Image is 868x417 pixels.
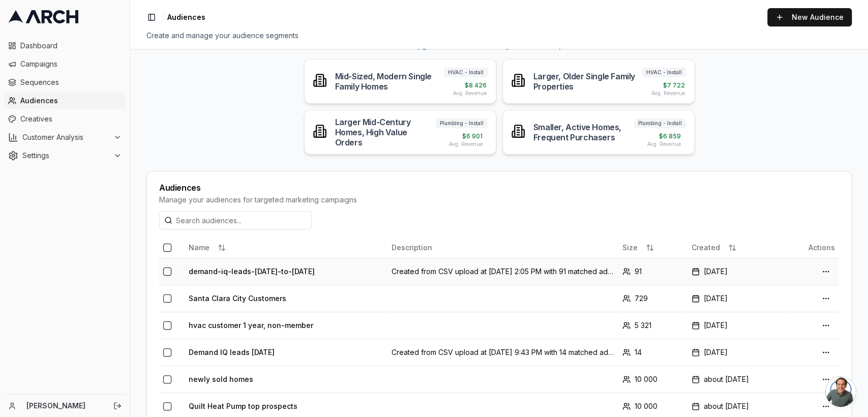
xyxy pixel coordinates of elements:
span: Plumbing - Install [436,118,488,128]
span: $ 6 901 [462,132,483,140]
td: hvac customer 1 year, non-member [185,312,387,339]
div: 10 000 [622,374,683,384]
a: Dashboard [4,38,126,54]
div: Name [189,240,383,256]
span: Audiences [20,96,122,106]
a: [PERSON_NAME] [26,401,102,411]
td: Created from CSV upload at [DATE] 2:05 PM with 91 matched addresses out of 114 total [387,258,618,285]
td: demand-iq-leads-[DATE]-to-[DATE] [185,258,387,285]
td: Created from CSV upload at [DATE] 9:43 PM with 14 matched addresses out of 20 total [387,339,618,366]
button: Log out [110,399,125,413]
a: Creatives [4,111,126,127]
th: Description [387,237,618,258]
div: Size [622,240,683,256]
span: $ 7 722 [663,81,685,90]
a: Sequences [4,74,126,91]
div: 5 321 [622,320,683,331]
span: Customer Analysis [22,132,109,142]
div: 729 [622,293,683,304]
span: Avg. Revenue [651,90,685,97]
div: about [DATE] [692,374,783,384]
div: 91 [622,266,683,277]
div: Create and manage your audience segments [146,31,852,41]
div: Smaller, Active Homes, Frequent Purchasers [533,122,634,142]
span: Avg. Revenue [449,140,483,148]
div: Larger, Older Single Family Properties [533,71,642,92]
td: Santa Clara City Customers [185,285,387,312]
span: Settings [22,151,109,161]
div: 10 000 [622,401,683,411]
div: Open chat [825,376,856,407]
span: Avg. Revenue [453,90,487,97]
div: Created [692,240,783,256]
th: Actions [787,237,839,258]
div: Audiences [159,184,839,192]
span: Plumbing - Install [634,118,686,128]
div: [DATE] [692,293,783,304]
div: Mid-Sized, Modern Single Family Homes [335,71,444,92]
div: about [DATE] [692,401,783,411]
span: HVAC - Install [642,68,686,77]
div: [DATE] [692,347,783,358]
div: [DATE] [692,266,783,277]
button: Customer Analysis [4,129,126,145]
button: Settings [4,147,126,164]
span: Campaigns [20,59,122,69]
div: Larger Mid-Century Homes, High Value Orders [335,117,436,147]
a: New Audience [767,8,852,26]
span: Creatives [20,114,122,124]
span: $ 8 426 [465,81,487,90]
span: Dashboard [20,41,122,51]
a: Audiences [4,93,126,109]
input: Search audiences... [159,211,312,229]
span: $ 6 859 [659,132,681,140]
td: newly sold homes [185,366,387,393]
span: Sequences [20,77,122,87]
span: Avg. Revenue [647,140,681,148]
td: Demand IQ leads [DATE] [185,339,387,366]
nav: breadcrumb [167,12,205,22]
a: Campaigns [4,56,126,72]
span: HVAC - Install [444,68,488,77]
div: Manage your audiences for targeted marketing campaigns [159,195,839,205]
div: [DATE] [692,320,783,331]
div: 14 [622,347,683,358]
span: Audiences [167,12,205,22]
